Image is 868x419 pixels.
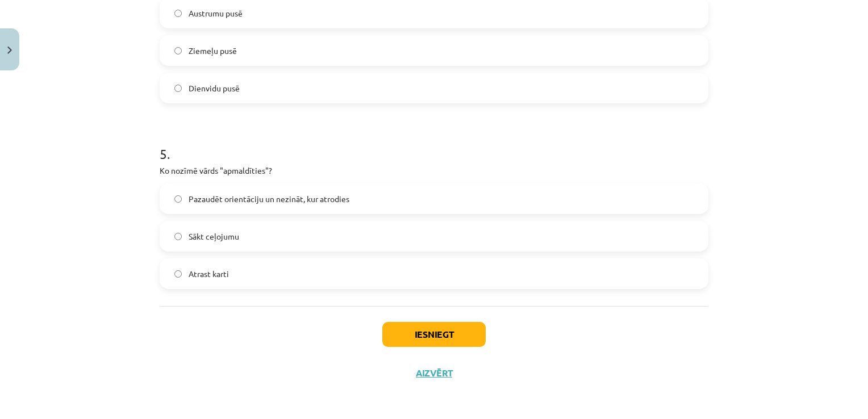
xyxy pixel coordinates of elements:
span: Atrast karti [189,268,229,280]
h1: 5 . [160,126,708,161]
input: Dienvidu pusē [174,85,182,92]
span: Dienvidu pusē [189,82,240,94]
span: Ziemeļu pusē [189,45,237,57]
img: icon-close-lesson-0947bae3869378f0d4975bcd49f059093ad1ed9edebbc8119c70593378902aed.svg [7,47,12,54]
input: Ziemeļu pusē [174,47,182,55]
button: Aizvērt [412,367,456,379]
p: Ko nozīmē vārds "apmaldīties"? [160,165,708,177]
span: Sākt ceļojumu [189,231,239,242]
input: Atrast karti [174,270,182,278]
input: Pazaudēt orientāciju un nezināt, kur atrodies [174,195,182,203]
input: Sākt ceļojumu [174,233,182,240]
span: Austrumu pusē [189,7,243,19]
button: Iesniegt [382,322,486,347]
input: Austrumu pusē [174,10,182,17]
span: Pazaudēt orientāciju un nezināt, kur atrodies [189,193,349,205]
